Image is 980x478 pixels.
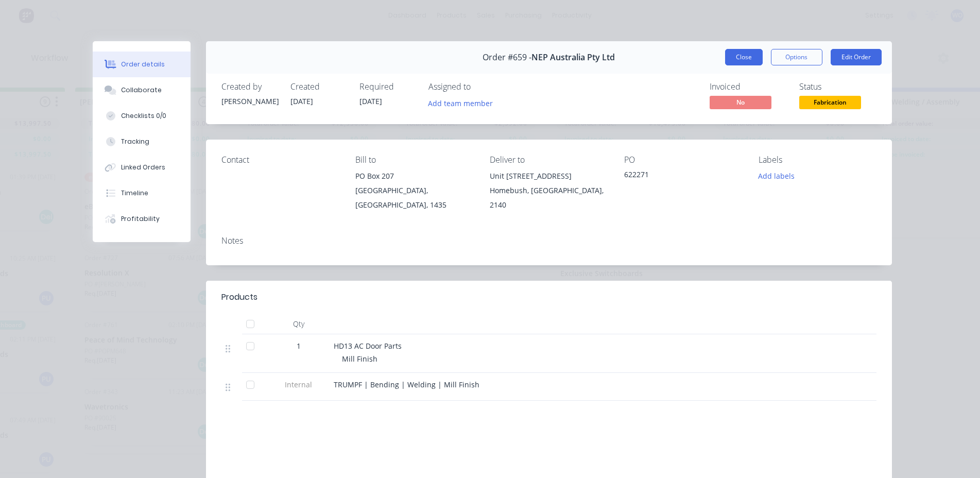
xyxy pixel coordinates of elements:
span: Fabrication [799,96,861,109]
div: Tracking [121,137,149,146]
div: Profitability [121,214,160,224]
div: Notes [221,236,876,246]
button: Fabrication [799,96,861,111]
span: Mill Finish [342,354,377,364]
span: [DATE] [359,96,382,106]
button: Linked Orders [93,155,191,180]
div: Deliver to [490,155,608,165]
button: Add team member [422,96,498,110]
button: Add labels [753,169,800,183]
button: Profitability [93,206,191,232]
span: [DATE] [290,96,313,106]
div: Unit [STREET_ADDRESS] [490,169,608,183]
div: PO Box 207 [355,169,473,183]
div: Contact [221,155,339,165]
span: 1 [297,340,301,351]
div: [PERSON_NAME] [221,96,278,107]
div: 622271 [624,169,742,183]
div: Created by [221,82,278,92]
div: Linked Orders [121,163,165,172]
div: Status [799,82,876,92]
div: Required [359,82,416,92]
button: Tracking [93,129,191,155]
div: Labels [759,155,876,165]
div: Bill to [355,155,473,165]
span: Internal [272,379,325,390]
span: NEP Australia Pty Ltd [531,53,615,62]
div: Collaborate [121,86,162,95]
div: PO [624,155,742,165]
span: TRUMPF | Bending | Welding | Mill Finish [334,380,479,389]
button: Checklists 0/0 [93,103,191,129]
button: Timeline [93,180,191,206]
span: No [710,96,771,109]
div: Homebush, [GEOGRAPHIC_DATA], 2140 [490,183,608,212]
button: Close [725,49,763,65]
button: Collaborate [93,77,191,103]
button: Edit Order [831,49,882,65]
div: Qty [268,314,330,334]
div: Checklists 0/0 [121,111,166,121]
div: Created [290,82,347,92]
button: Order details [93,52,191,77]
div: Assigned to [428,82,531,92]
button: Options [771,49,822,65]
div: Unit [STREET_ADDRESS]Homebush, [GEOGRAPHIC_DATA], 2140 [490,169,608,212]
div: Order details [121,60,165,69]
div: Timeline [121,189,148,198]
button: Add team member [428,96,498,110]
div: PO Box 207[GEOGRAPHIC_DATA], [GEOGRAPHIC_DATA], 1435 [355,169,473,212]
span: HD13 AC Door Parts [334,341,402,351]
div: [GEOGRAPHIC_DATA], [GEOGRAPHIC_DATA], 1435 [355,183,473,212]
span: Order #659 - [483,53,531,62]
div: Products [221,291,257,303]
div: Invoiced [710,82,787,92]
